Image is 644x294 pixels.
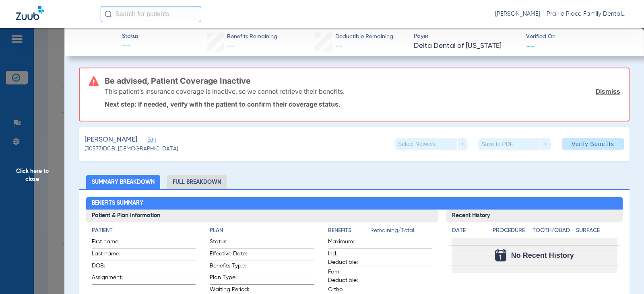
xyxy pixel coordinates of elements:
span: Status: [210,238,249,249]
h3: Patient & Plan Information [86,210,438,222]
span: Edit [147,137,155,145]
span: Last name: [92,250,131,261]
p: Next step: If needed, verify with the patient to confirm their coverage status. [105,100,620,108]
span: Plan Type: [210,273,249,284]
span: Verified On [526,33,631,41]
span: Delta Dental of [US_STATE] [414,41,519,51]
h4: Benefits [328,226,370,235]
span: -- [335,43,343,50]
img: Calendar [495,249,506,261]
li: Summary Breakdown [86,175,160,189]
h4: Plan [210,226,314,235]
h4: Patient [92,226,196,235]
h3: Recent History [446,210,622,222]
span: Maximum: [328,238,367,249]
img: error-icon [89,76,99,86]
span: DOB: [92,262,131,273]
span: Assignment: [92,273,131,284]
app-breakdown-title: Tooth/Quad [533,226,573,238]
span: [PERSON_NAME] - Prairie Place Family Dental [495,10,628,18]
span: Remaining/Total [370,226,432,238]
span: Effective Date: [210,250,249,261]
img: Zuub Logo [16,6,44,20]
app-breakdown-title: Procedure [493,226,529,238]
span: Ind. Deductible: [328,250,367,267]
app-breakdown-title: Surface [576,226,617,238]
span: (30577) DOB: [DEMOGRAPHIC_DATA] [85,145,178,153]
span: -- [122,41,138,52]
app-breakdown-title: Date [452,226,486,238]
span: Fam. Deductible: [328,268,367,285]
app-breakdown-title: Benefits [328,226,370,238]
span: [PERSON_NAME] [85,135,137,145]
h2: Benefits Summary [86,197,623,210]
span: Verify Benefits [572,141,614,147]
h4: Tooth/Quad [533,226,573,235]
li: Full Breakdown [167,175,227,189]
h4: Surface [576,226,617,235]
span: -- [227,43,234,50]
span: Benefits Remaining [227,33,277,41]
h4: Procedure [493,226,529,235]
span: -- [526,42,535,50]
span: Deductible Remaining [335,33,393,41]
span: First name: [92,238,131,249]
p: This patient’s insurance coverage is inactive, so we cannot retrieve their benefits. [105,87,345,95]
a: Dismiss [596,87,620,95]
span: Status [122,32,138,41]
h3: Be advised, Patient Coverage Inactive [105,77,620,85]
h4: Date [452,226,486,235]
span: Benefits Type: [210,262,249,273]
span: Payer [414,32,519,41]
img: Search Icon [105,10,112,18]
span: No Recent History [511,251,574,259]
input: Search for patients [101,6,201,22]
button: Verify Benefits [562,138,624,150]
